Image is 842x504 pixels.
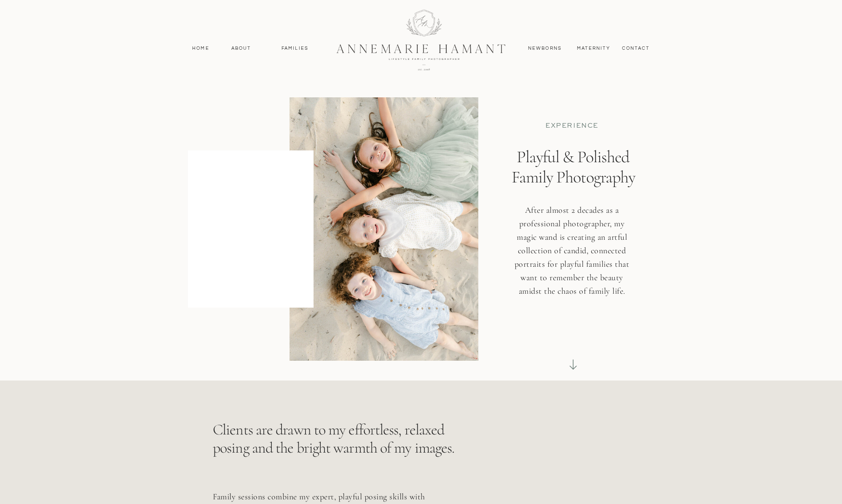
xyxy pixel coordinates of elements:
a: About [229,45,253,52]
a: contact [617,45,654,52]
a: Newborns [525,45,565,52]
p: Clients are drawn to my effortless, relaxed posing and the bright warmth of my images. [213,421,457,480]
h1: Playful & Polished Family Photography [504,147,642,223]
h3: After almost 2 decades as a professional photographer, my magic wand is creating an artful collec... [510,204,634,312]
p: EXPERIENCE [520,121,624,130]
a: Home [188,45,213,52]
a: MAternity [577,45,609,52]
a: Families [276,45,314,52]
